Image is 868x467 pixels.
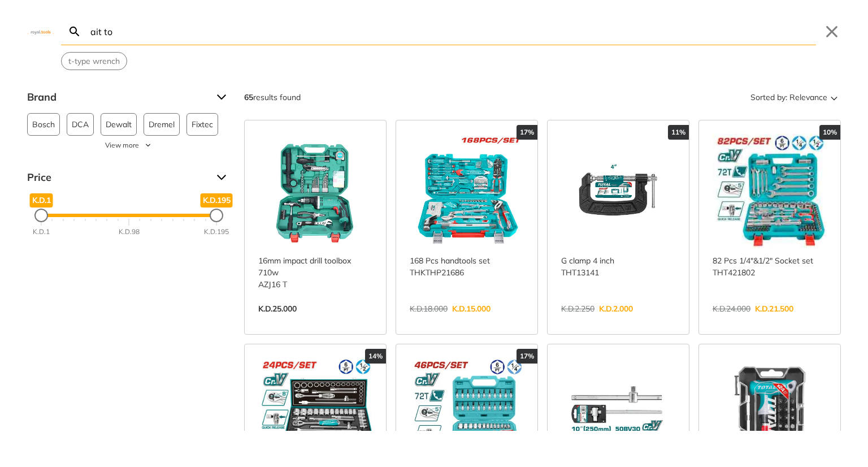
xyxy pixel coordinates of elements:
[819,125,840,140] div: 10%
[144,113,180,136] button: Dremel
[61,52,127,70] div: Suggestion: t-type wrench
[789,88,827,106] span: Relevance
[827,90,841,104] svg: Sort
[244,92,253,102] strong: 65
[119,227,140,237] div: K.D.98
[210,209,223,222] div: Maximum Price
[365,349,386,364] div: 14%
[32,114,55,135] span: Bosch
[823,23,841,41] button: Close
[105,140,139,150] span: View more
[68,25,81,38] svg: Search
[27,168,208,187] span: Price
[668,125,689,140] div: 11%
[34,209,48,222] div: Minimum Price
[27,29,54,34] img: Close
[27,140,231,150] button: View more
[517,349,537,364] div: 17%
[101,113,137,136] button: Dewalt
[192,114,213,135] span: Fixtec
[62,53,127,70] button: Select suggestion: t-type wrench
[517,125,537,140] div: 17%
[33,227,50,237] div: K.D.1
[186,113,218,136] button: Fixtec
[88,18,816,45] input: Search…
[27,88,208,106] span: Brand
[67,113,94,136] button: DCA
[27,113,60,136] button: Bosch
[149,114,175,135] span: Dremel
[204,227,229,237] div: K.D.195
[68,55,120,67] span: t-type wrench
[748,88,841,106] button: Sorted by:Relevance Sort
[106,114,132,135] span: Dewalt
[244,88,301,106] div: results found
[72,114,89,135] span: DCA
